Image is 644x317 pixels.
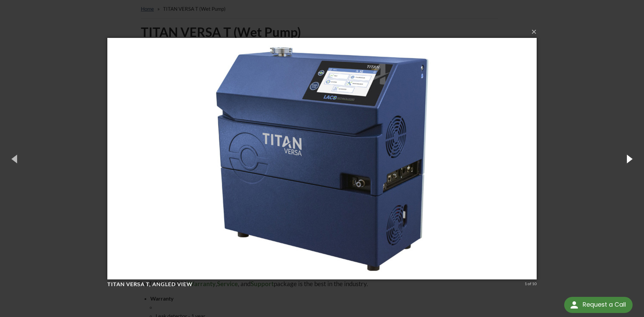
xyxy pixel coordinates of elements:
[107,24,537,293] img: TITAN VERSA T, angled view
[525,281,537,287] div: 1 of 10
[107,281,525,288] h4: TITAN VERSA T, angled view
[564,297,633,313] div: Request a Call
[614,140,644,177] button: Next (Right arrow key)
[109,24,539,39] button: ×
[569,300,580,310] img: round button
[583,297,626,312] div: Request a Call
